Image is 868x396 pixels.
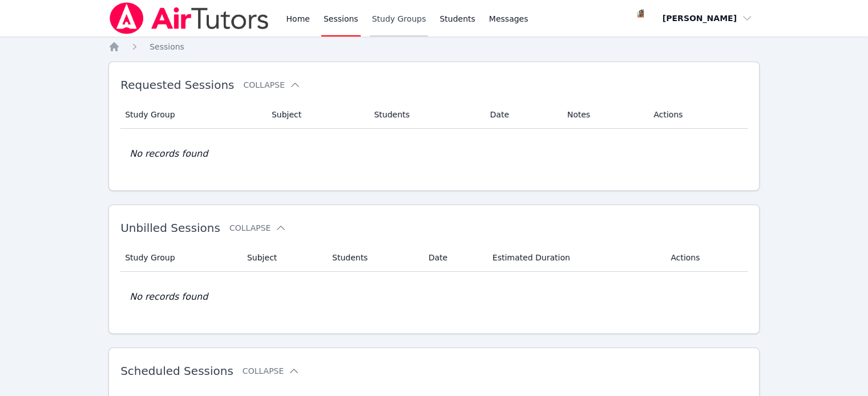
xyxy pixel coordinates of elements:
[489,13,528,25] span: Messages
[647,101,748,129] th: Actions
[108,2,270,34] img: Air Tutors
[243,365,300,377] button: Collapse
[108,41,760,52] nav: Breadcrumb
[265,101,368,129] th: Subject
[120,101,265,129] th: Study Group
[120,221,220,235] span: Unbilled Sessions
[486,244,664,272] th: Estimated Duration
[243,79,300,91] button: Collapse
[240,244,325,272] th: Subject
[560,101,647,129] th: Notes
[120,129,748,179] td: No records found
[120,272,748,322] td: No records found
[422,244,486,272] th: Date
[120,364,233,378] span: Scheduled Sessions
[664,244,748,272] th: Actions
[150,42,184,51] span: Sessions
[367,101,483,129] th: Students
[483,101,560,129] th: Date
[325,244,422,272] th: Students
[120,78,234,92] span: Requested Sessions
[150,41,184,52] a: Sessions
[120,244,240,272] th: Study Group
[229,222,286,234] button: Collapse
